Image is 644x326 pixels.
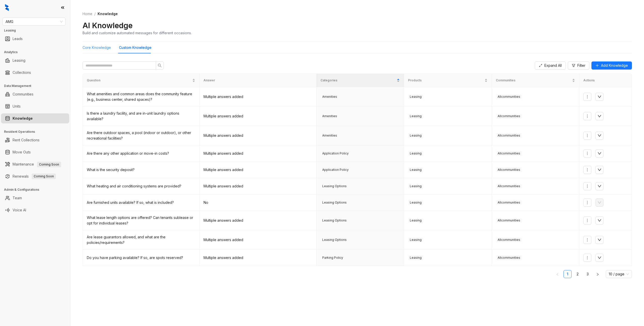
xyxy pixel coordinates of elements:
[6,18,63,25] span: AMG
[594,270,602,278] button: right
[408,200,423,205] span: Leasing
[87,151,195,156] div: Are there any other application or move-in costs?
[594,270,602,278] li: Next Page
[408,255,423,260] span: Leasing
[98,12,118,16] span: Knowledge
[1,101,69,111] li: Units
[83,74,199,87] th: Question
[597,151,601,155] span: down
[577,63,585,68] span: Filter
[1,159,69,169] li: Maintenance
[408,184,423,189] span: Leasing
[320,78,396,83] span: Categories
[601,63,628,68] span: Add Knowledge
[568,61,589,70] button: Filter
[13,55,25,66] a: Leasing
[408,78,483,83] span: Products
[199,211,316,230] td: Multiple answers added
[585,114,589,118] span: more
[320,94,339,99] span: Amenities
[320,237,348,242] span: Leasing Options
[87,167,195,173] div: What is the security deposit?
[82,11,93,17] a: Home
[1,205,69,215] li: Voice AI
[1,193,69,203] li: Team
[320,184,348,189] span: Leasing Options
[597,184,601,188] span: down
[87,130,195,141] div: Are there outdoor spaces, a pool (indoor or outdoor), or other recreational facilities?
[597,168,601,172] span: down
[535,61,566,70] button: Expand All
[574,270,582,278] li: 2
[199,178,316,194] td: Multiple answers added
[544,63,562,68] span: Expand All
[574,270,581,278] a: 2
[564,270,571,278] a: 1
[87,91,195,102] div: What amenities and common areas does the community feature (e.g., business center, shared spaces)?
[13,193,22,203] a: Team
[492,74,579,87] th: Communities
[585,151,589,155] span: more
[83,45,111,50] div: Core Knowledge
[408,94,423,99] span: Leasing
[4,28,70,33] h3: Leasing
[585,256,589,260] span: more
[320,114,339,119] span: Amenities
[4,84,70,88] h3: Data Management
[596,273,599,276] span: right
[1,171,69,181] li: Renewals
[585,168,589,172] span: more
[320,218,348,223] span: Leasing Options
[13,89,33,99] a: Communities
[87,78,191,83] span: Question
[1,68,69,78] li: Collections
[597,218,601,222] span: down
[553,270,561,278] button: left
[32,174,56,179] span: Coming Soon
[13,101,21,111] a: Units
[585,238,589,242] span: more
[585,95,589,99] span: more
[496,167,522,172] span: All communities
[13,68,31,78] a: Collections
[1,55,69,66] li: Leasing
[320,133,339,138] span: Amenities
[1,135,69,145] li: Rent Collections
[4,50,70,54] h3: Analytics
[585,201,589,205] span: more
[585,134,589,138] span: more
[1,147,69,157] li: Move Outs
[199,145,316,162] td: Multiple answers added
[609,270,629,278] span: 10 / page
[597,95,601,99] span: down
[408,237,423,242] span: Leasing
[320,167,350,172] span: Application Policy
[584,270,591,278] a: 3
[553,270,561,278] li: Previous Page
[199,230,316,250] td: Multiple answers added
[13,205,26,215] a: Voice AI
[87,255,195,260] div: Do you have parking available? If so, are spots reserved?
[87,183,195,189] div: What heating and air conditioning systems are provided?
[83,30,192,36] div: Build and customize automated messages for different occasions.
[408,218,423,223] span: Leasing
[496,255,522,260] span: All communities
[158,63,162,68] span: search
[597,134,601,138] span: down
[94,11,96,17] li: /
[496,184,522,189] span: All communities
[496,218,522,223] span: All communities
[496,237,522,242] span: All communities
[1,89,69,99] li: Communities
[408,133,423,138] span: Leasing
[5,4,9,11] img: logo
[4,187,70,192] h3: Admin & Configurations
[119,45,151,50] div: Custom Knowledge
[199,162,316,178] td: Multiple answers added
[87,111,195,122] div: Is there a laundry facility, and are in-unit laundry options available?
[13,135,39,145] a: Rent Collections
[199,194,316,211] td: No
[199,126,316,145] td: Multiple answers added
[539,64,542,67] span: expand-alt
[496,94,522,99] span: All communities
